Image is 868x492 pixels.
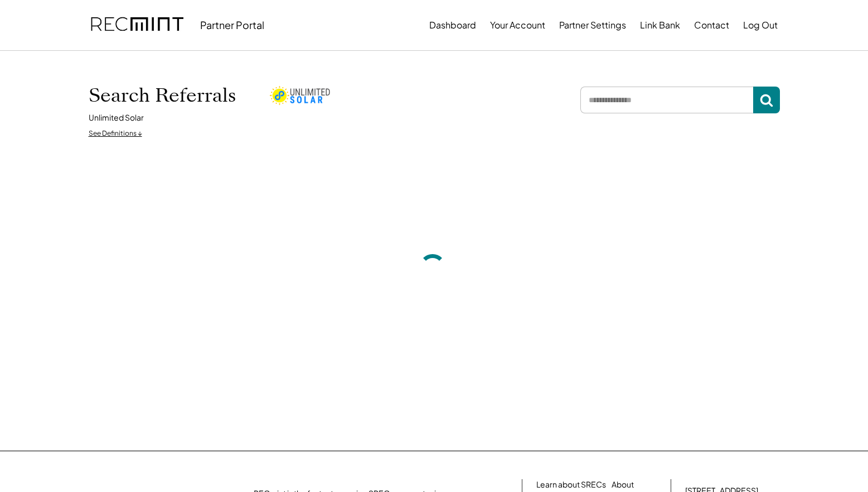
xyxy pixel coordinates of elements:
[490,14,545,36] button: Your Account
[91,6,183,44] img: recmint-logotype%403x.png
[612,479,634,490] a: About
[640,14,680,36] button: Link Bank
[89,84,236,107] h1: Search Referrals
[536,479,606,490] a: Learn about SRECs
[694,14,729,36] button: Contact
[200,18,264,31] div: Partner Portal
[429,14,476,36] button: Dashboard
[269,85,331,106] img: unlimited-solar.png
[89,112,144,123] div: Unlimited Solar
[89,129,142,138] div: See Definitions ↓
[743,14,778,36] button: Log Out
[559,14,626,36] button: Partner Settings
